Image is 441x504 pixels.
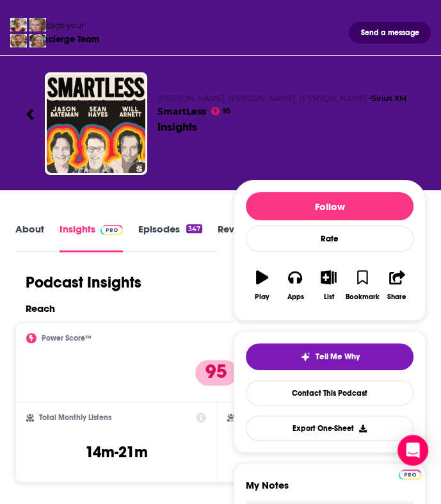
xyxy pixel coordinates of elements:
[157,93,415,117] h2: SmartLess
[157,93,367,103] span: [PERSON_NAME], [PERSON_NAME], [PERSON_NAME]
[31,34,99,45] div: Concierge Team
[138,223,202,252] a: Episodes347
[15,223,44,252] a: About
[323,293,333,301] div: List
[26,273,141,292] h1: Podcast Insights
[300,352,310,362] img: tell me why sparkle
[85,443,148,462] h3: 14m-21m
[39,413,111,422] h2: Total Monthly Listens
[100,225,123,235] img: Podchaser Pro
[287,293,304,301] div: Apps
[246,479,413,501] label: My Notes
[60,223,123,252] a: InsightsPodchaser Pro
[29,34,46,47] img: Barbara Profile
[222,109,230,114] span: 95
[387,293,406,301] div: Share
[26,302,55,314] h2: Reach
[246,343,413,370] button: tell me why sparkleTell Me Why
[397,435,428,466] div: Open Intercom Messenger
[246,262,279,309] button: Play
[371,93,406,103] a: Sirius XM
[380,262,413,309] button: Share
[186,224,202,233] div: 347
[195,360,237,386] p: 95
[42,334,92,343] h2: Power Score™
[369,93,406,103] span: •
[312,262,346,309] button: List
[316,352,360,362] span: Tell Me Why
[399,467,421,480] a: Pro website
[345,262,380,309] button: Bookmark
[47,74,145,173] img: SmartLess
[157,120,197,134] div: Insights
[246,225,413,252] div: Rate
[279,262,312,309] button: Apps
[399,469,421,480] img: Podchaser Pro
[246,416,413,441] button: Export One-Sheet
[31,20,99,30] div: Message your
[29,18,46,31] img: Jules Profile
[346,293,380,301] div: Bookmark
[255,293,269,301] div: Play
[218,223,273,252] a: Reviews
[246,192,413,220] button: Follow
[10,18,27,31] img: Sydney Profile
[349,22,431,44] button: Send a message
[246,380,413,405] a: Contact This Podcast
[10,34,27,47] img: Jon Profile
